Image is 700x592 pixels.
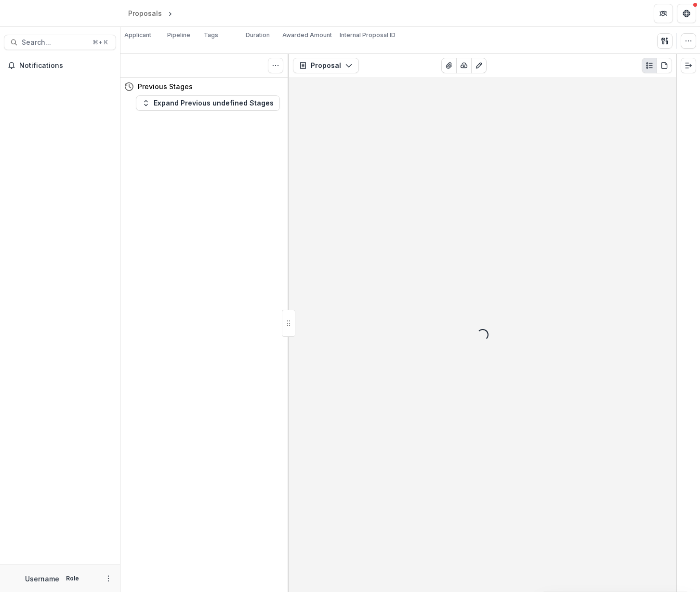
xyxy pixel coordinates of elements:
p: Internal Proposal ID [340,31,396,39]
button: More [103,573,114,584]
button: PDF view [657,58,672,73]
button: Proposal [293,58,359,73]
div: ⌘ + K [91,37,110,48]
span: Search... [22,39,87,47]
p: Pipeline [167,31,190,39]
p: Applicant [124,31,151,39]
nav: breadcrumb [124,6,215,20]
p: Duration [246,31,270,39]
button: Expand right [681,58,696,73]
button: Toggle View Cancelled Tasks [268,58,283,73]
h4: Previous Stages [138,81,193,92]
button: Expand Previous undefined Stages [136,95,280,111]
a: Proposals [124,6,166,20]
span: Notifications [19,62,112,70]
button: Get Help [677,4,696,23]
div: Proposals [128,8,162,18]
p: Role [63,574,82,583]
button: Partners [654,4,673,23]
button: Plaintext view [642,58,657,73]
p: Tags [204,31,218,39]
p: Awarded Amount [282,31,332,39]
p: Username [25,574,59,584]
button: Search... [4,35,116,50]
button: Notifications [4,58,116,73]
button: View Attached Files [441,58,457,73]
button: Edit as form [471,58,487,73]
